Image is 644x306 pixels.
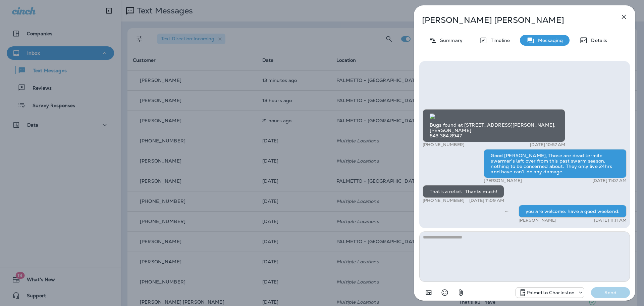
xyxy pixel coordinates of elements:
p: Palmetto Charleston [527,290,575,295]
div: you are welcome. have a good weekend. [519,205,627,218]
p: Summary [437,38,463,43]
p: [DATE] 11:11 AM [594,218,627,223]
p: [DATE] 10:57 AM [530,142,565,147]
p: [DATE] 11:07 AM [592,178,627,183]
p: [PERSON_NAME] [484,178,522,183]
span: Sent [505,208,508,214]
p: [PERSON_NAME] [519,218,557,223]
img: twilio-download [430,114,435,119]
p: [PHONE_NUMBER] [423,142,465,147]
div: Bugs found at [STREET_ADDRESS][PERSON_NAME]. [PERSON_NAME] 843.364.8947 [423,109,565,142]
p: Timeline [487,38,510,43]
div: +1 (843) 277-8322 [516,289,584,297]
p: [DATE] 11:09 AM [469,198,504,203]
p: [PERSON_NAME] [PERSON_NAME] [422,15,605,25]
p: [PHONE_NUMBER] [423,198,465,203]
p: Details [588,38,607,43]
div: That's a relief. Thanks much! [423,185,504,198]
p: Messaging [535,38,563,43]
button: Add in a premade template [422,286,435,299]
button: Select an emoji [438,286,451,299]
div: Good [PERSON_NAME], Those are dead termite swarmer's left over from this past swarm season, nothi... [484,149,627,178]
